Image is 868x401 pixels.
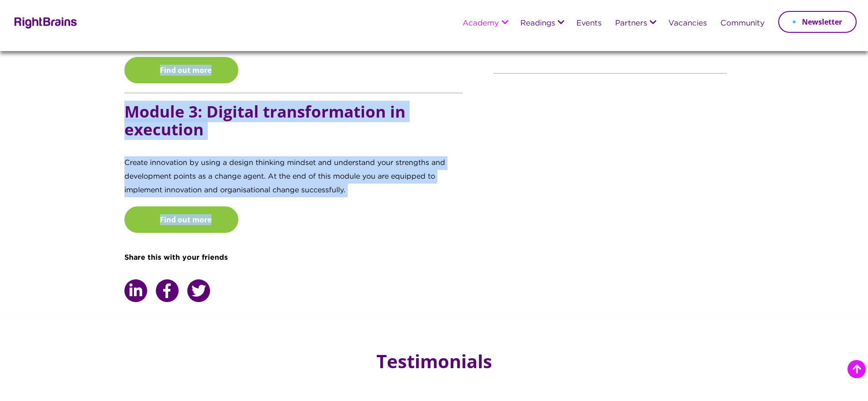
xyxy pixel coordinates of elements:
p: Create innovation by using a design thinking mindset and understand your strengths and developmen... [124,156,463,206]
a: Events [576,20,601,28]
a: Find out more [124,57,238,83]
span: Share this with your friends [124,254,228,261]
img: Rightbrains [11,15,77,29]
a: Readings [520,20,555,28]
a: Newsletter [778,11,857,33]
a: Community [720,20,765,28]
a: Partners [615,20,647,28]
a: Academy [462,20,499,28]
a: Vacancies [668,20,707,28]
h5: Module 3: Digital transformation in execution [124,103,463,156]
a: Find out more [124,206,238,233]
h2: Testimonials [376,349,492,374]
